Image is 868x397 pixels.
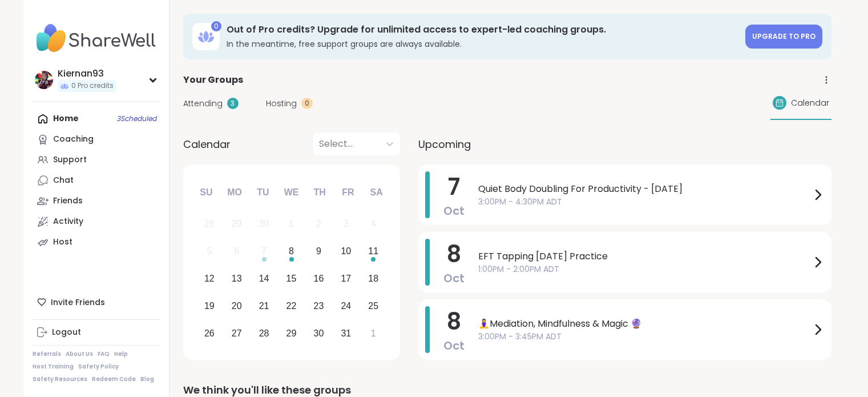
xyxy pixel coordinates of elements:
a: Host Training [33,363,74,371]
div: month 2025-10 [196,210,387,347]
div: Choose Friday, October 24th, 2025 [334,294,358,318]
div: Fr [336,180,361,205]
div: 19 [204,298,215,314]
div: We [278,180,304,205]
span: Oct [443,270,465,286]
div: 26 [204,326,215,341]
div: 21 [259,298,269,314]
span: 1:00PM - 2:00PM ADT [478,263,811,275]
div: 29 [232,216,242,231]
div: Choose Thursday, October 30th, 2025 [306,321,331,346]
div: Friends [53,195,83,207]
div: Choose Sunday, October 12th, 2025 [197,267,222,291]
div: 8 [289,243,294,259]
h3: Out of Pro credits? Upgrade for unlimited access to expert-led coaching groups. [227,23,738,36]
div: 14 [259,271,269,286]
span: Oct [443,338,465,354]
div: 18 [368,271,378,286]
span: 7 [448,171,460,203]
a: Logout [33,322,160,343]
div: Not available Tuesday, October 7th, 2025 [252,239,276,264]
div: Chat [53,175,74,186]
div: 7 [261,243,267,259]
div: Not available Monday, October 6th, 2025 [224,239,249,264]
div: 28 [259,326,269,341]
div: 16 [314,271,324,286]
div: 10 [341,243,351,259]
div: Choose Tuesday, October 21st, 2025 [252,294,276,318]
div: Choose Monday, October 20th, 2025 [224,294,249,318]
div: 30 [259,216,269,231]
a: Activity [33,211,160,232]
div: 9 [316,243,321,259]
div: Choose Thursday, October 16th, 2025 [306,267,331,291]
div: Choose Monday, October 13th, 2025 [224,267,249,291]
a: FAQ [98,350,110,358]
div: 12 [204,271,215,286]
div: Not available Friday, October 3rd, 2025 [334,212,358,236]
div: 15 [286,271,297,286]
span: Calendar [791,97,829,109]
img: Kiernan93 [35,71,53,89]
div: 3 [227,98,239,109]
div: Mo [222,180,247,205]
div: Choose Monday, October 27th, 2025 [224,321,249,346]
div: Sa [364,180,389,205]
div: Activity [53,216,83,227]
div: Choose Friday, October 10th, 2025 [334,239,358,264]
div: 17 [341,271,351,286]
span: EFT Tapping [DATE] Practice [478,250,811,263]
div: 25 [368,298,378,314]
div: Choose Saturday, October 11th, 2025 [361,239,386,264]
iframe: Spotlight [148,135,157,145]
div: Choose Saturday, October 18th, 2025 [361,267,386,291]
div: Choose Saturday, November 1st, 2025 [361,321,386,346]
h3: In the meantime, free support groups are always available. [227,38,738,50]
a: Blog [140,375,154,383]
div: 29 [286,326,297,341]
div: Choose Friday, October 17th, 2025 [334,267,358,291]
img: ShareWell Nav Logo [33,18,160,58]
div: 28 [204,216,215,231]
div: Not available Tuesday, September 30th, 2025 [252,212,276,236]
div: Not available Wednesday, October 1st, 2025 [279,212,304,236]
div: Host [53,236,72,248]
div: Choose Tuesday, October 28th, 2025 [252,321,276,346]
span: 🧘‍♀️Mediation, Mindfulness & Magic 🔮 [478,317,811,331]
div: Tu [251,180,276,205]
div: Kiernan93 [58,67,116,80]
div: Choose Saturday, October 25th, 2025 [361,294,386,318]
a: Host [33,232,160,252]
div: 2 [316,216,321,231]
span: Upcoming [418,137,471,152]
div: Choose Sunday, October 26th, 2025 [197,321,222,346]
div: Choose Wednesday, October 15th, 2025 [279,267,304,291]
a: Support [33,150,160,170]
span: Hosting [266,98,297,110]
div: Support [53,154,87,166]
div: 11 [368,243,378,259]
div: Invite Friends [33,292,160,312]
div: Coaching [53,134,94,145]
span: Your Groups [183,73,243,87]
div: 5 [207,243,212,259]
div: Th [307,180,332,205]
div: Choose Wednesday, October 8th, 2025 [279,239,304,264]
div: 0 [211,21,221,31]
div: Not available Thursday, October 2nd, 2025 [306,212,331,236]
div: 24 [341,298,351,314]
span: 8 [447,306,461,338]
span: 0 Pro credits [71,81,114,91]
div: 20 [232,298,242,314]
a: Friends [33,191,160,211]
a: Help [114,350,128,358]
div: Choose Sunday, October 19th, 2025 [197,294,222,318]
div: 30 [314,326,324,341]
a: Coaching [33,129,160,150]
span: Oct [443,203,465,219]
div: Not available Sunday, September 28th, 2025 [197,212,222,236]
a: About Us [66,350,93,358]
a: Safety Policy [78,363,119,371]
div: 31 [341,326,351,341]
div: Choose Thursday, October 9th, 2025 [306,239,331,264]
